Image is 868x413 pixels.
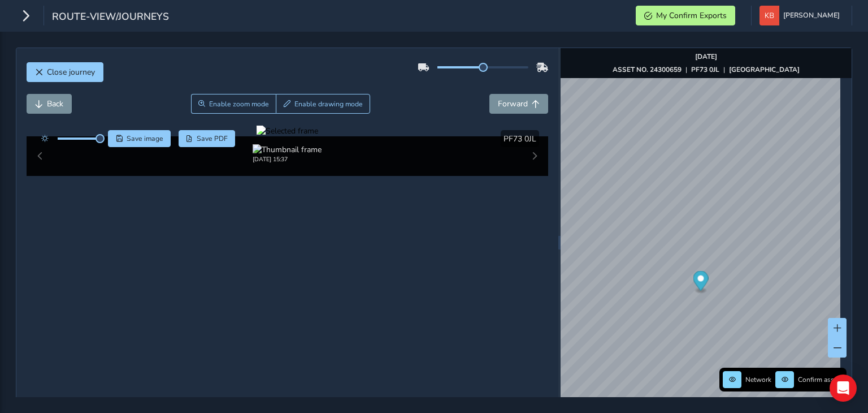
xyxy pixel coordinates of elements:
button: PDF [179,130,236,147]
button: Close journey [27,62,103,82]
button: Forward [489,94,548,114]
strong: [DATE] [695,52,717,61]
div: [DATE] 15:37 [253,155,322,164]
span: Enable zoom mode [209,100,269,109]
img: Thumbnail frame [253,144,322,155]
span: PF73 0JL [504,134,536,144]
button: Save [108,130,171,147]
span: Enable drawing mode [294,100,363,109]
span: My Confirm Exports [656,10,727,21]
span: Confirm assets [798,375,843,384]
div: Open Intercom Messenger [830,375,857,402]
strong: PF73 0JL [691,65,719,74]
strong: [GEOGRAPHIC_DATA] [729,65,800,74]
div: Map marker [693,271,708,294]
div: | | [613,65,800,74]
strong: ASSET NO. 24300659 [613,65,682,74]
span: Close journey [47,67,95,78]
button: Zoom [191,94,276,114]
button: Draw [276,94,370,114]
span: Back [47,98,63,109]
img: diamond-layout [759,6,779,25]
span: route-view/journeys [52,10,169,25]
span: [PERSON_NAME] [783,6,840,25]
button: [PERSON_NAME] [759,6,844,25]
span: Network [745,375,771,384]
button: My Confirm Exports [636,6,735,25]
span: Forward [498,98,528,109]
button: Back [27,94,72,114]
span: Save PDF [197,134,228,143]
span: Save image [127,134,163,143]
